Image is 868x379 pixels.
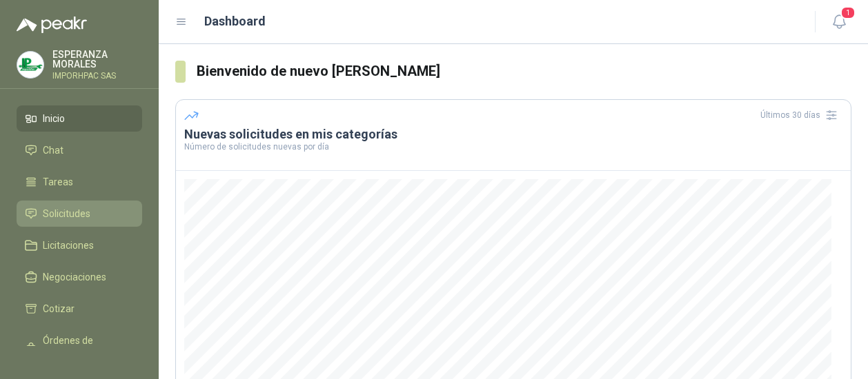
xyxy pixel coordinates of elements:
span: Órdenes de Compra [43,333,129,363]
a: Negociaciones [17,264,142,290]
a: Chat [17,137,142,163]
p: Número de solicitudes nuevas por día [184,143,842,151]
span: Solicitudes [43,206,90,221]
span: 1 [840,6,856,19]
img: Logo peakr [17,17,87,33]
h3: Bienvenido de nuevo [PERSON_NAME] [197,61,851,82]
img: Company Logo [17,52,43,78]
span: Cotizar [43,301,75,316]
a: Licitaciones [17,232,142,258]
button: 1 [827,10,851,34]
a: Tareas [17,169,142,195]
a: Inicio [17,105,142,132]
a: Solicitudes [17,201,142,227]
p: IMPORHPAC SAS [52,72,142,80]
span: Tareas [43,174,73,189]
span: Inicio [43,111,65,126]
h3: Nuevas solicitudes en mis categorías [184,126,842,143]
a: Órdenes de Compra [17,327,142,369]
span: Chat [43,143,63,158]
span: Licitaciones [43,238,94,253]
p: ESPERANZA MORALES [52,50,142,69]
a: Cotizar [17,296,142,322]
span: Negociaciones [43,269,106,285]
h1: Dashboard [204,12,266,31]
div: Últimos 30 días [760,104,842,126]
